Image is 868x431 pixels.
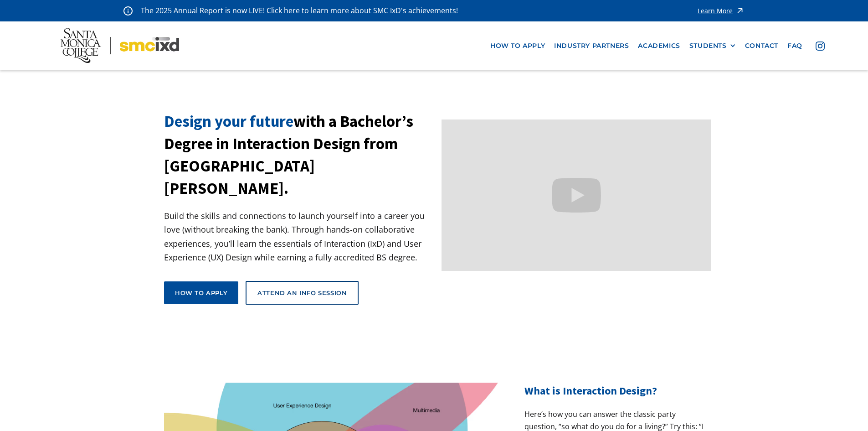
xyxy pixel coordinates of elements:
div: STUDENTS [689,42,736,50]
h1: with a Bachelor’s Degree in Interaction Design from [GEOGRAPHIC_DATA][PERSON_NAME]. [164,110,434,200]
div: Attend an Info Session [257,289,347,297]
h2: What is Interaction Design? [524,383,704,399]
a: Learn More [698,5,745,17]
a: Attend an Info Session [246,281,359,305]
a: faq [783,37,807,54]
div: How to apply [175,289,227,297]
a: how to apply [486,37,550,54]
a: contact [740,37,783,54]
div: Learn More [698,8,733,14]
p: Build the skills and connections to launch yourself into a career you love (without breaking the ... [164,209,434,265]
div: STUDENTS [689,42,727,50]
img: Santa Monica College - SMC IxD logo [61,28,179,63]
a: How to apply [164,281,238,304]
img: icon - instagram [816,42,825,51]
img: icon - information - alert [123,6,133,16]
span: Design your future [164,111,293,131]
p: The 2025 Annual Report is now LIVE! Click here to learn more about SMC IxD's achievements! [141,5,459,17]
img: icon - arrow - alert [735,5,745,17]
a: Academics [633,37,684,54]
iframe: Design your future with a Bachelor's Degree in Interaction Design from Santa Monica College [442,119,712,271]
a: industry partners [550,37,633,54]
